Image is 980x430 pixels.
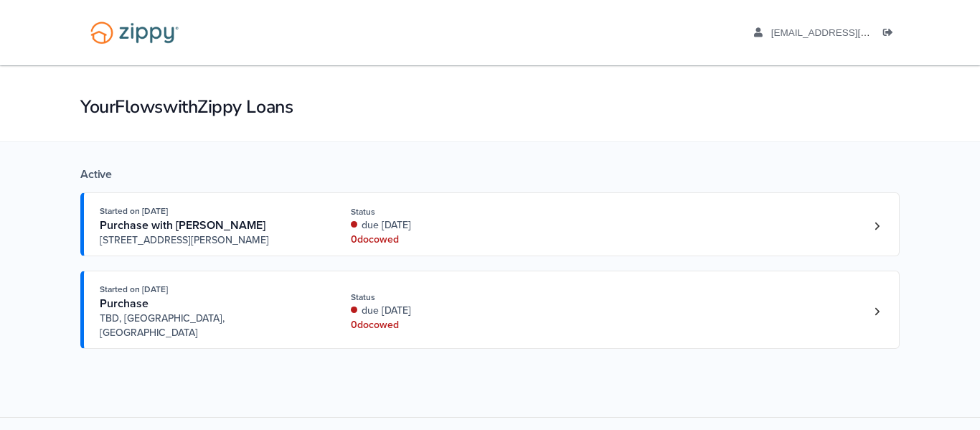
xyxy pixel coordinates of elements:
[100,218,265,233] span: Purchase with [PERSON_NAME]
[866,301,887,322] a: Loan number 4209726
[351,233,542,247] div: 0 doc owed
[771,27,936,38] span: txchris93@aol.com
[100,233,319,248] span: [STREET_ADDRESS][PERSON_NAME]
[100,284,168,294] span: Started on [DATE]
[80,167,900,182] div: Active
[351,304,542,318] div: due [DATE]
[351,291,542,304] div: Status
[351,318,542,332] div: 0 doc owed
[81,14,188,51] img: Logo
[754,27,936,42] a: edit profile
[100,312,319,340] span: TBD, [GEOGRAPHIC_DATA], [GEOGRAPHIC_DATA]
[80,95,900,119] h1: Your Flows with Zippy Loans
[80,271,900,349] a: Open loan 4209726
[100,296,149,311] span: Purchase
[100,206,168,216] span: Started on [DATE]
[80,192,900,256] a: Open loan 4221812
[866,215,887,237] a: Loan number 4221812
[351,218,542,233] div: due [DATE]
[351,205,542,218] div: Status
[883,27,899,42] a: Log out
